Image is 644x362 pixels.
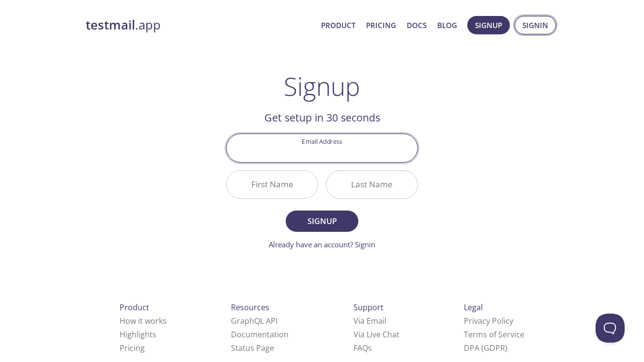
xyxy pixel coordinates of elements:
button: Signup [467,16,510,34]
a: GraphQL API [231,316,277,326]
button: Signin [515,16,556,34]
a: Privacy Policy [464,316,513,326]
span: s [368,343,372,353]
a: FAQ [353,343,372,353]
span: Product [120,302,149,313]
a: Already have an account? Signin [269,240,375,249]
span: Support [353,302,383,313]
iframe: Help Scout Beacon - Open [596,314,625,343]
a: Documentation [231,329,289,340]
button: Signup [286,211,358,232]
a: Terms of Service [464,329,524,340]
a: Status Page [231,343,274,353]
a: testmail.app [86,17,313,33]
span: Signin [522,19,548,31]
a: Blog [437,19,457,31]
a: Via Email [353,316,386,326]
strong: testmail [86,16,135,33]
span: Legal [464,302,483,313]
a: Highlights [120,329,156,340]
h1: Signup [284,72,360,101]
a: Pricing [120,343,145,353]
a: Product [321,19,355,31]
a: How it works [120,316,167,326]
span: Signup [296,214,348,228]
span: Resources [231,302,269,313]
h2: Get setup in 30 seconds [226,109,418,126]
a: DPA (GDPR) [464,343,507,353]
span: Signup [475,19,502,31]
a: Pricing [366,19,396,31]
a: Docs [407,19,427,31]
a: Via Live Chat [353,329,399,340]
